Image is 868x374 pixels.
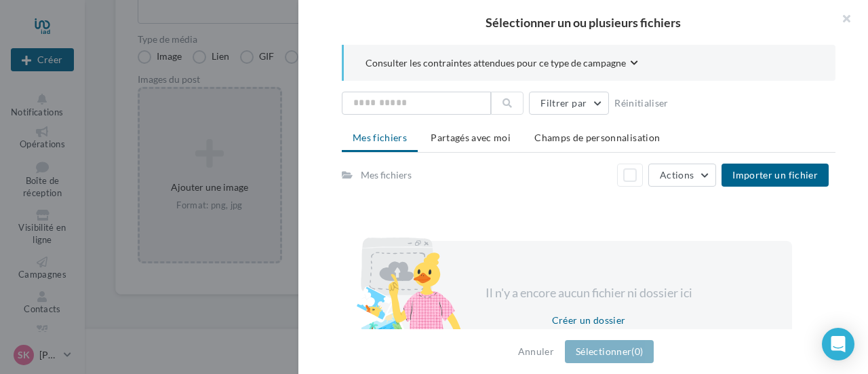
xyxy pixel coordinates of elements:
button: Sélectionner(0) [565,340,654,363]
span: Mes fichiers [353,132,407,143]
button: Annuler [513,343,559,360]
h2: Sélectionner un ou plusieurs fichiers [320,16,846,29]
span: Consulter les contraintes attendues pour ce type de campagne [366,56,626,70]
span: Partagés avec moi [431,132,511,143]
div: Open Intercom Messenger [822,328,854,360]
span: Actions [660,169,694,181]
button: Filtrer par [529,92,609,115]
button: Créer un dossier [547,312,631,329]
button: Importer un fichier [722,164,829,187]
span: Il n'y a encore aucun fichier ni dossier ici [486,285,692,300]
span: Importer un fichier [732,169,818,181]
span: (0) [631,345,643,357]
div: Mes fichiers [361,168,412,182]
span: Champs de personnalisation [534,132,660,143]
button: Réinitialiser [609,95,674,111]
button: Consulter les contraintes attendues pour ce type de campagne [366,56,638,73]
button: Actions [648,164,716,187]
